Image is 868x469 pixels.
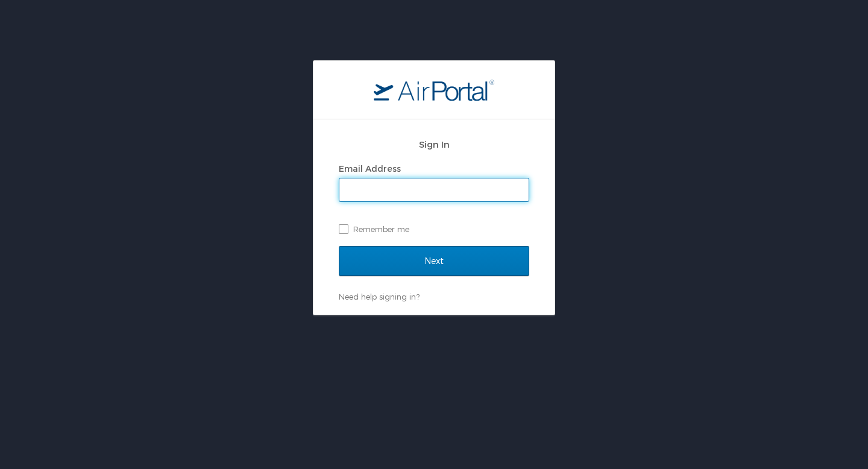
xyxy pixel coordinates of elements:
a: Need help signing in? [339,292,420,301]
label: Remember me [339,220,529,238]
h2: Sign In [339,137,529,151]
input: Next [339,246,529,276]
img: logo [374,79,494,101]
label: Email Address [339,163,401,174]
